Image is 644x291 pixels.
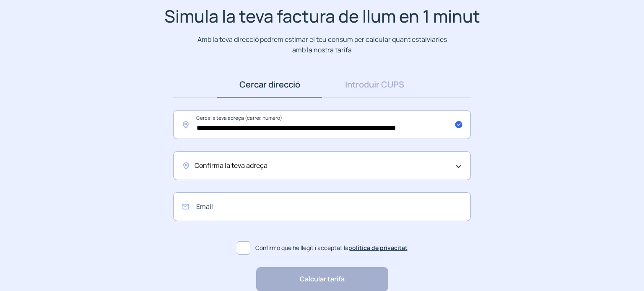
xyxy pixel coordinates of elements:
[196,34,449,55] p: Amb la teva direcció podrem estimar el teu consum per calcular quant estalviaries amb la nostra t...
[217,72,322,98] a: Cercar direcció
[322,72,427,98] a: Introduir CUPS
[164,6,480,26] h1: Simula la teva factura de llum en 1 minut
[195,160,267,171] span: Confirma la teva adreça
[348,244,408,252] a: política de privacitat
[255,243,408,252] span: Confirmo que he llegit i acceptat la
